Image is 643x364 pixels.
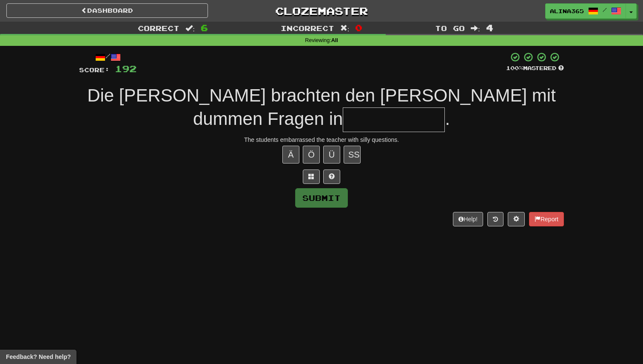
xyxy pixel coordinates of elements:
button: SS [344,146,361,164]
div: The students embarrassed the teacher with silly questions. [79,135,564,144]
span: 192 [115,63,137,74]
div: / [79,52,137,62]
span: / [603,7,607,13]
span: Correct [138,24,179,32]
button: Round history (alt+y) [487,212,504,226]
button: Ä [282,146,299,164]
span: Score: [79,66,110,73]
span: : [185,25,195,32]
span: : [340,25,350,32]
a: Clozemaster [221,3,422,18]
span: : [471,25,480,32]
span: Die [PERSON_NAME] brachten den [PERSON_NAME] mit dummen Fragen in [87,85,556,129]
span: 100 % [506,65,523,71]
button: Ö [303,146,320,164]
span: Alina365 [550,7,584,15]
button: Report [529,212,564,226]
span: Incorrect [281,24,334,32]
strong: All [331,37,338,43]
button: Submit [295,188,348,208]
span: 4 [486,23,493,33]
button: Switch sentence to multiple choice alt+p [303,169,320,184]
button: Single letter hint - you only get 1 per sentence and score half the points! alt+h [323,169,340,184]
button: Ü [323,146,340,164]
a: Dashboard [6,3,208,18]
span: . [445,109,450,129]
div: Mastered [506,65,564,72]
span: 6 [201,23,208,33]
span: Open feedback widget [6,353,71,361]
button: Help! [453,212,483,226]
span: To go [435,24,465,32]
a: Alina365 / [545,3,626,19]
span: 0 [355,23,362,33]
